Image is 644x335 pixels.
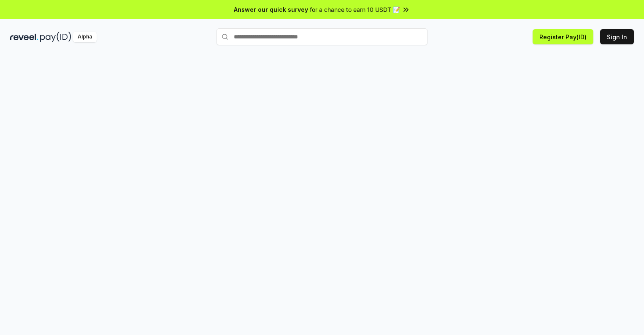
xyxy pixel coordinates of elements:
[40,32,71,42] img: pay_id
[310,5,400,14] span: for a chance to earn 10 USDT 📝
[73,32,97,42] div: Alpha
[533,29,593,44] button: Register Pay(ID)
[234,5,308,14] span: Answer our quick survey
[10,32,38,42] img: reveel_dark
[600,29,634,44] button: Sign In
